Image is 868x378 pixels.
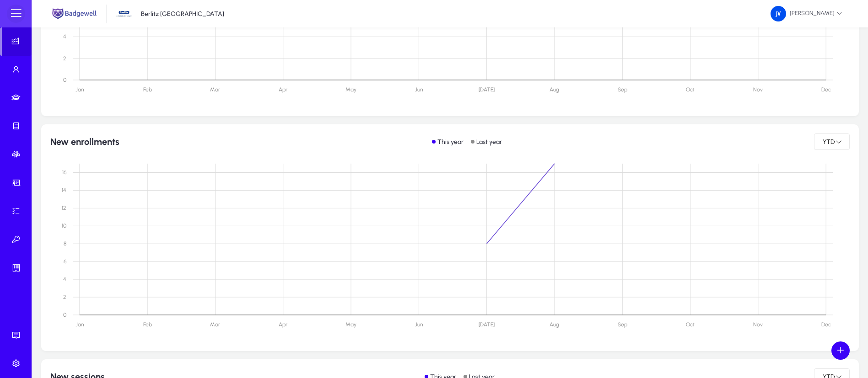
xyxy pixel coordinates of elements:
p: Last year [476,138,502,146]
text: Nov [753,86,763,93]
text: 16 [62,169,67,176]
text: Jan [75,86,84,93]
text: 0 [63,312,66,318]
text: Jan [75,321,84,328]
p: This year [437,138,464,146]
text: Aug [550,321,559,328]
p: Berlitz [GEOGRAPHIC_DATA] [141,10,224,18]
text: 4 [63,33,66,40]
text: 14 [62,187,66,193]
img: 34.jpg [115,5,133,22]
text: May [345,321,356,328]
text: Mar [210,86,221,93]
text: Dec [821,86,831,93]
text: Feb [143,321,152,328]
text: Jun [415,86,423,93]
img: 161.png [771,6,786,21]
text: 10 [62,223,66,229]
text: Dec [821,321,831,328]
text: 12 [62,205,66,211]
text: [DATE] [479,321,495,328]
text: 4 [63,276,66,282]
span: YTD [822,138,836,146]
text: Feb [143,86,152,93]
img: main.png [50,7,98,20]
text: 0 [63,77,66,83]
text: 2 [63,55,66,62]
text: 6 [64,258,67,265]
button: YTD [814,133,850,150]
text: Aug [550,86,559,93]
button: [PERSON_NAME] [763,5,850,22]
text: 2 [63,294,66,300]
text: Nov [753,321,763,328]
text: Sep [618,321,627,328]
text: Mar [210,321,221,328]
text: [DATE] [479,86,495,93]
text: Jun [415,321,423,328]
text: Sep [618,86,627,93]
text: 8 [64,240,66,247]
h1: New enrollments [50,136,119,147]
text: Oct [686,86,695,93]
text: May [345,86,356,93]
text: Oct [686,321,695,328]
text: Apr [279,321,288,328]
span: [PERSON_NAME] [771,6,842,21]
text: Apr [279,86,288,93]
